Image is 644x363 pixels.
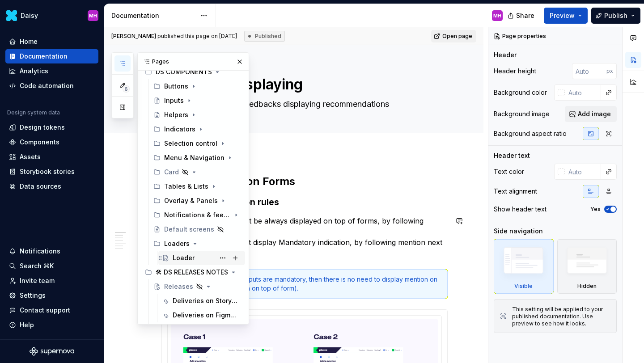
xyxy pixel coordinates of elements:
[5,244,98,258] button: Notifications
[111,33,156,39] span: [PERSON_NAME]
[494,187,537,196] div: Text alignment
[431,30,476,42] a: Open page
[590,206,601,213] label: Yes
[164,125,195,134] div: Indicators
[164,282,193,291] div: Releases
[164,168,179,177] div: Card
[550,11,575,20] span: Preview
[20,276,55,285] div: Invite team
[150,279,245,294] a: Releases
[30,347,74,356] svg: Supernova Logo
[20,123,65,132] div: Design tokens
[494,151,530,160] div: Header text
[160,97,446,111] textarea: Error and Information feedbacks displaying recommendations
[5,64,98,78] a: Analytics
[493,12,501,19] div: MH
[516,11,534,20] span: Share
[5,49,98,63] a: Documentation
[5,34,98,49] a: Home
[141,65,245,79] div: DS COMPONENTS
[150,122,245,136] div: Indicators
[89,12,97,19] div: MH
[514,283,533,290] div: Visible
[156,68,212,76] div: DS COMPONENTS
[150,222,245,236] a: Default screens
[150,93,245,108] a: Inputs
[20,81,74,90] div: Code automation
[164,82,188,91] div: Buttons
[494,88,547,97] div: Background color
[161,174,448,189] h2: Error behaviour on Forms
[244,31,285,42] div: Published
[150,79,245,93] div: Buttons
[111,11,196,20] div: Documentation
[494,129,567,138] div: Background aspect ratio
[5,79,98,93] a: Code automation
[7,109,60,116] div: Design system data
[494,239,554,294] div: Visible
[164,211,231,219] div: Notifications & feedback
[156,268,228,277] div: 🛠 DS RELEASES NOTES
[158,251,245,265] a: Loader
[5,165,98,179] a: Storybook stories
[5,318,98,332] button: Help
[150,194,245,208] div: Overlay & Panels
[606,68,613,75] p: px
[565,164,601,180] input: Auto
[5,179,98,194] a: Data sources
[6,10,17,21] img: 8442b5b3-d95e-456d-8131-d61e917d6403.png
[5,274,98,288] a: Invite team
[20,167,75,176] div: Storybook stories
[20,152,41,161] div: Assets
[141,265,245,279] div: 🛠 DS RELEASES NOTES
[164,139,217,148] div: Selection control
[20,138,59,147] div: Components
[123,85,130,93] span: 6
[5,303,98,317] button: Contact support
[173,253,195,262] div: Loader
[20,262,54,270] div: Search ⌘K
[503,8,540,24] button: Share
[164,182,208,191] div: Tables & Lists
[544,8,588,24] button: Preview
[512,306,611,327] div: This setting will be applied to your published documentation. Use preview to see how it looks.
[20,321,34,329] div: Help
[20,67,48,76] div: Analytics
[164,239,190,248] div: Loaders
[158,294,245,308] a: Deliveries on Storybook library (Responsive only)
[20,291,46,300] div: Settings
[178,275,442,293] div: BUT if (and only if) all inputs are mandatory, then there is no need to display mention on inputs...
[5,120,98,135] a: Design tokens
[591,8,640,24] button: Publish
[138,53,249,71] div: Pages
[494,110,550,118] div: Background image
[20,247,60,256] div: Notifications
[20,182,61,191] div: Data sources
[5,288,98,303] a: Settings
[577,283,597,290] div: Hidden
[442,33,472,40] span: Open page
[164,225,214,234] div: Default screens
[5,259,98,273] button: Search ⌘K
[150,208,245,222] div: Notifications & feedback
[494,227,543,236] div: Side navigation
[150,151,245,165] div: Menu & Navigation
[160,74,446,95] textarea: Feedback Displaying
[5,135,98,149] a: Components
[494,67,536,76] div: Header height
[21,11,38,20] div: Daisy
[557,239,617,294] div: Hidden
[494,51,517,59] div: Header
[578,110,611,118] span: Add image
[150,108,245,122] a: Helpers
[2,6,102,25] button: DaisyMH
[604,11,627,20] span: Publish
[150,179,245,194] div: Tables & Lists
[494,205,547,214] div: Show header text
[161,215,448,258] p: Mandatory indication must be always displayed on top of forms, by following mention : All mandato...
[20,306,70,315] div: Contact support
[150,322,245,337] a: Releases 7.7 - 8.1 ([DATE])
[173,296,240,305] div: Deliveries on Storybook library (Responsive only)
[494,167,524,176] div: Text color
